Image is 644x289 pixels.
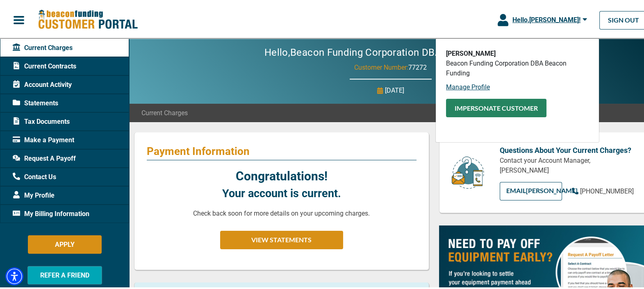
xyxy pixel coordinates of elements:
button: Impersonate Customer [446,97,546,116]
p: Your account is current. [222,184,341,200]
button: APPLY [28,234,102,252]
span: Current Charges [13,41,73,51]
span: Customer Number: [354,62,408,70]
a: EMAIL[PERSON_NAME] [500,180,562,199]
span: [PHONE_NUMBER] [580,186,634,193]
span: My Profile [13,189,55,199]
span: Hello, [PERSON_NAME] ! [512,14,580,22]
span: Tax Documents [13,115,70,125]
span: My Billing Information [13,207,89,217]
p: [DATE] [385,84,404,94]
div: Accessibility Menu [5,266,23,284]
span: Current Charges [141,107,188,116]
img: Beacon Funding Customer Portal Logo [38,8,138,29]
p: Payment Information [147,143,416,156]
p: Questions About Your Current Charges? [500,143,634,154]
a: [PHONE_NUMBER] [572,185,634,195]
span: Account Activity [13,78,72,88]
span: Make a Payment [13,134,74,143]
a: Manage Profile [446,82,490,89]
button: REFER A FRIEND [27,264,102,283]
span: 77272 [408,62,427,70]
span: Current Contracts [13,60,76,70]
h2: Hello, Beacon Funding Corporation DBA Beacon Funding [240,45,541,57]
span: Statements [13,97,58,107]
b: [PERSON_NAME] [446,48,496,56]
img: customer-service.png [449,154,486,188]
p: Congratulations! [236,165,328,184]
span: Contact Us [13,171,56,180]
p: Check back soon for more details on your upcoming charges. [193,207,370,217]
button: VIEW STATEMENTS [220,229,343,248]
p: Beacon Funding Corporation DBA Beacon Funding [446,57,589,77]
p: Contact your Account Manager, [PERSON_NAME] [500,154,634,174]
span: Request A Payoff [13,152,76,162]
